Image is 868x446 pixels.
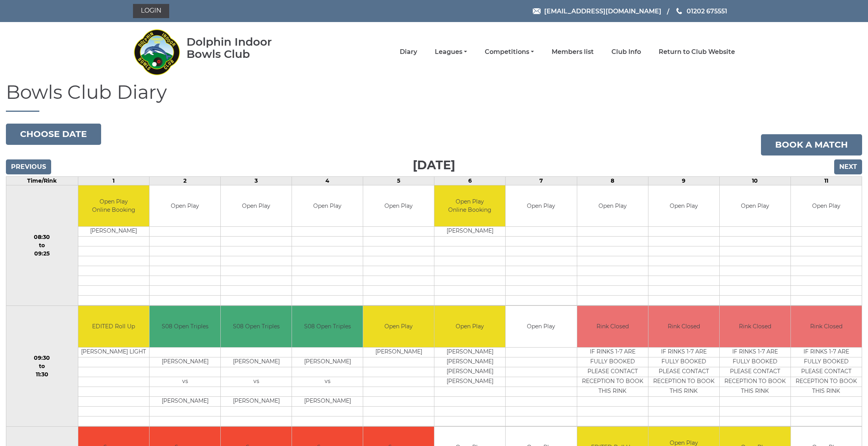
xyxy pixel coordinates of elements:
[577,357,648,367] td: FULLY BOOKED
[78,176,149,185] td: 1
[791,306,862,347] td: Rink Closed
[720,377,790,387] td: RECEPTION TO BOOK
[720,357,790,367] td: FULLY BOOKED
[506,306,576,347] td: Open Play
[150,396,220,406] td: [PERSON_NAME]
[791,347,862,357] td: IF RINKS 1-7 ARE
[611,48,641,56] a: Club Info
[648,306,719,347] td: Rink Closed
[133,4,169,18] a: Login
[6,306,78,427] td: 09:30 to 11:30
[720,387,790,396] td: THIS RINK
[435,48,467,56] a: Leagues
[6,176,78,185] td: Time/Rink
[533,8,541,14] img: Email
[292,396,363,406] td: [PERSON_NAME]
[149,176,220,185] td: 2
[577,377,648,387] td: RECEPTION TO BOOK
[434,185,505,227] td: Open Play Online Booking
[577,347,648,357] td: IF RINKS 1-7 ARE
[790,176,862,185] td: 11
[648,387,719,396] td: THIS RINK
[648,357,719,367] td: FULLY BOOKED
[292,377,363,387] td: vs
[150,377,220,387] td: vs
[675,6,727,16] a: Phone us 01202 675551
[544,7,661,15] span: [EMAIL_ADDRESS][DOMAIN_NAME]
[577,367,648,377] td: PLEASE CONTACT
[434,176,506,185] td: 6
[791,185,862,227] td: Open Play
[78,185,149,227] td: Open Play Online Booking
[221,176,292,185] td: 3
[648,367,719,377] td: PLEASE CONTACT
[292,306,363,347] td: S08 Open Triples
[150,185,220,227] td: Open Play
[221,357,292,367] td: [PERSON_NAME]
[577,185,648,227] td: Open Play
[676,8,682,14] img: Phone us
[720,367,790,377] td: PLEASE CONTACT
[363,185,434,227] td: Open Play
[720,185,790,227] td: Open Play
[834,159,862,174] input: Next
[400,48,417,56] a: Diary
[221,377,292,387] td: vs
[761,134,862,155] a: Book a match
[434,377,505,387] td: [PERSON_NAME]
[6,185,78,306] td: 08:30 to 09:25
[78,347,149,357] td: [PERSON_NAME] LIGHT
[221,396,292,406] td: [PERSON_NAME]
[434,367,505,377] td: [PERSON_NAME]
[150,357,220,367] td: [PERSON_NAME]
[791,387,862,396] td: THIS RINK
[577,387,648,396] td: THIS RINK
[6,82,862,112] h1: Bowls Club Diary
[434,347,505,357] td: [PERSON_NAME]
[434,306,505,347] td: Open Play
[506,176,577,185] td: 7
[648,185,719,227] td: Open Play
[292,357,363,367] td: [PERSON_NAME]
[533,6,661,16] a: Email [EMAIL_ADDRESS][DOMAIN_NAME]
[187,36,297,60] div: Dolphin Indoor Bowls Club
[363,347,434,357] td: [PERSON_NAME]
[221,185,292,227] td: Open Play
[791,357,862,367] td: FULLY BOOKED
[6,159,51,174] input: Previous
[648,377,719,387] td: RECEPTION TO BOOK
[150,306,220,347] td: S08 Open Triples
[78,306,149,347] td: EDITED Roll Up
[659,48,735,56] a: Return to Club Website
[791,367,862,377] td: PLEASE CONTACT
[719,176,790,185] td: 10
[791,377,862,387] td: RECEPTION TO BOOK
[6,124,101,145] button: Choose date
[363,176,434,185] td: 5
[687,7,727,15] span: 01202 675551
[485,48,534,56] a: Competitions
[577,306,648,347] td: Rink Closed
[133,24,180,80] img: Dolphin Indoor Bowls Club
[78,227,149,237] td: [PERSON_NAME]
[577,176,648,185] td: 8
[292,176,363,185] td: 4
[434,357,505,367] td: [PERSON_NAME]
[552,48,594,56] a: Members list
[720,347,790,357] td: IF RINKS 1-7 ARE
[648,347,719,357] td: IF RINKS 1-7 ARE
[434,227,505,237] td: [PERSON_NAME]
[506,185,576,227] td: Open Play
[221,306,292,347] td: S08 Open Triples
[720,306,790,347] td: Rink Closed
[363,306,434,347] td: Open Play
[648,176,719,185] td: 9
[292,185,363,227] td: Open Play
